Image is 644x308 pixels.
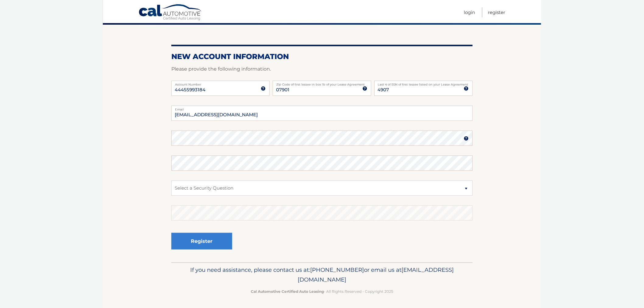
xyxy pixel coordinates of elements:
[362,86,367,91] img: tooltip.svg
[175,265,469,285] p: If you need assistance, please contact us at: or email us at
[171,52,473,61] h2: New Account Information
[251,289,324,294] strong: Cal Automotive Certified Auto Leasing
[464,136,469,141] img: tooltip.svg
[273,81,371,96] input: Zip Code
[171,65,473,73] p: Please provide the following information.
[464,86,469,91] img: tooltip.svg
[488,7,506,17] a: Register
[171,81,270,86] label: Account Number
[175,288,469,295] p: - All Rights Reserved - Copyright 2025
[374,81,473,86] label: Last 4 of SSN of first lessee listed on your Lease Agreement
[138,4,202,22] a: Cal Automotive
[171,106,473,110] label: Email
[171,106,473,121] input: Email
[261,86,266,91] img: tooltip.svg
[310,266,364,273] span: [PHONE_NUMBER]
[374,81,473,96] input: SSN or EIN (last 4 digits only)
[171,233,232,250] button: Register
[273,81,371,86] label: Zip Code of first lessee in box 1b of your Lease Agreement
[464,7,475,17] a: Login
[298,266,454,283] span: [EMAIL_ADDRESS][DOMAIN_NAME]
[171,81,270,96] input: Account Number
